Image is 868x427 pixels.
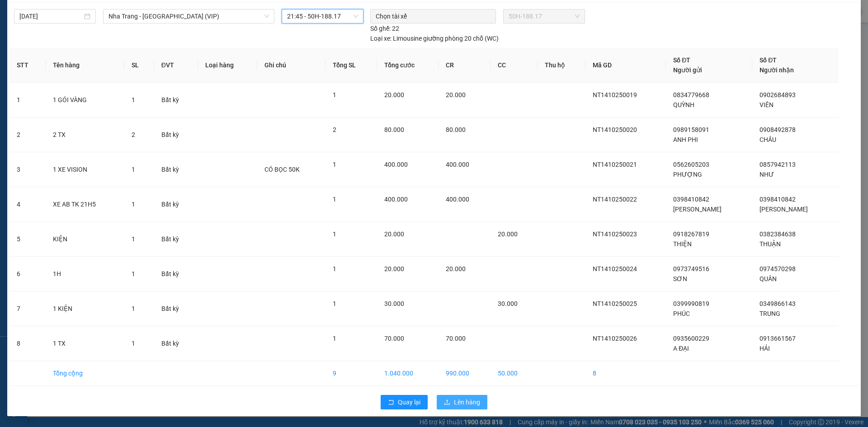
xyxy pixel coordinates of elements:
[132,201,135,208] span: 1
[132,235,135,243] span: 1
[370,23,399,33] div: 22
[377,361,439,386] td: 1.040.000
[759,265,796,272] span: 0974570298
[593,335,637,342] span: NT1410250026
[759,66,794,74] span: Người nhận
[446,126,466,133] span: 80.000
[9,222,46,257] td: 5
[454,397,480,407] span: Lên hàng
[264,14,269,19] span: down
[154,222,198,257] td: Bất kỳ
[154,326,198,361] td: Bất kỳ
[673,196,709,203] span: 0398410842
[593,91,637,99] span: NT1410250019
[673,335,709,342] span: 0935600229
[446,161,469,168] span: 400.000
[384,230,404,238] span: 20.000
[673,275,687,282] span: SƠN
[759,171,774,178] span: NHƯ
[132,131,135,138] span: 2
[384,126,404,133] span: 80.000
[325,48,377,83] th: Tổng SL
[585,48,666,83] th: Mã GD
[333,300,336,307] span: 1
[673,265,709,272] span: 0973749516
[333,196,336,203] span: 1
[370,23,391,33] span: Số ghế:
[264,166,300,173] span: CÓ BỌC 50K
[759,161,796,168] span: 0857942113
[46,361,124,386] td: Tổng cộng
[388,399,394,406] span: rollback
[593,161,637,168] span: NT1410250021
[593,300,637,307] span: NT1410250025
[333,91,336,99] span: 1
[673,66,702,74] span: Người gửi
[759,300,796,307] span: 0349866143
[11,36,52,86] li: 293 [PERSON_NAME], Phường [PERSON_NAME]
[9,257,46,291] td: 6
[132,305,135,312] span: 1
[257,48,325,83] th: Ghi chú
[439,48,491,83] th: CR
[437,395,487,409] button: uploadLên hàng
[154,48,198,83] th: ĐVT
[333,335,336,342] span: 1
[333,265,336,272] span: 1
[759,136,776,143] span: CHÂU
[381,395,428,409] button: rollbackQuay lại
[9,117,46,152] td: 2
[446,265,466,272] span: 20.000
[593,126,637,133] span: NT1410250020
[673,300,709,307] span: 0399990819
[370,33,392,43] span: Loại xe:
[19,11,82,21] input: 14/10/2025
[9,152,46,187] td: 3
[673,345,689,352] span: A ĐẠI
[593,196,637,203] span: NT1410250022
[673,171,702,178] span: PHƯỢNG
[398,397,420,407] span: Quay lại
[333,230,336,238] span: 1
[759,126,796,133] span: 0908492878
[154,152,198,187] td: Bất kỳ
[9,48,46,83] th: STT
[384,91,404,99] span: 20.000
[759,101,774,108] span: VIÊN
[673,56,690,64] span: Số ĐT
[132,270,135,277] span: 1
[333,161,336,168] span: 1
[132,166,135,173] span: 1
[154,257,198,291] td: Bất kỳ
[377,48,439,83] th: Tổng cước
[384,265,404,272] span: 20.000
[384,300,404,307] span: 30.000
[333,126,336,133] span: 2
[384,196,408,203] span: 400.000
[46,326,124,361] td: 1 TX
[46,117,124,152] td: 2 TX
[446,196,469,203] span: 400.000
[370,33,499,43] div: Limousine giường phòng 20 chỗ (WC)
[673,230,709,238] span: 0918267819
[439,361,491,386] td: 990.000
[759,91,796,99] span: 0902684893
[759,275,777,282] span: QUÂN
[46,48,124,83] th: Tên hàng
[673,161,709,168] span: 0562605203
[9,291,46,326] td: 7
[673,101,694,108] span: QUỲNH
[491,48,538,83] th: CC
[384,161,408,168] span: 400.000
[325,361,377,386] td: 9
[154,117,198,152] td: Bất kỳ
[673,310,690,317] span: PHÚC
[593,230,637,238] span: NT1410250023
[673,126,709,133] span: 0989158091
[154,83,198,117] td: Bất kỳ
[154,291,198,326] td: Bất kỳ
[759,196,796,203] span: 0398410842
[538,48,585,83] th: Thu hộ
[108,9,269,23] span: Nha Trang - Sài Gòn (VIP)
[498,230,518,238] span: 20.000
